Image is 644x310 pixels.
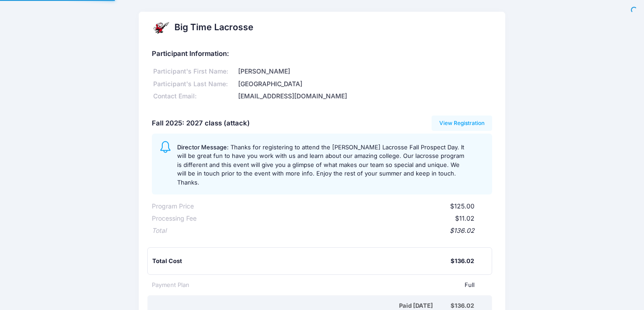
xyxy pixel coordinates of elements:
[237,92,492,101] div: [EMAIL_ADDRESS][DOMAIN_NAME]
[152,79,237,89] div: Participant's Last Name:
[152,281,189,290] div: Payment Plan
[450,202,475,210] span: $125.00
[152,226,166,236] div: Total
[177,143,229,151] span: Director Message:
[152,50,492,58] h5: Participant Information:
[152,202,194,211] div: Program Price
[237,67,492,76] div: [PERSON_NAME]
[152,67,237,76] div: Participant's First Name:
[152,120,250,128] h5: Fall 2025: 2027 class (attack)
[197,214,475,223] div: $11.02
[152,92,237,101] div: Contact Email:
[177,143,464,186] span: Thanks for registering to attend the [PERSON_NAME] Lacrosse Fall Prospect Day. It will be great f...
[174,22,254,32] h2: Big Time Lacrosse
[189,281,475,290] div: Full
[451,257,474,266] div: $136.02
[432,116,493,131] a: View Registration
[237,79,492,89] div: [GEOGRAPHIC_DATA]
[152,257,451,266] div: Total Cost
[166,226,475,236] div: $136.02
[152,214,197,223] div: Processing Fee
